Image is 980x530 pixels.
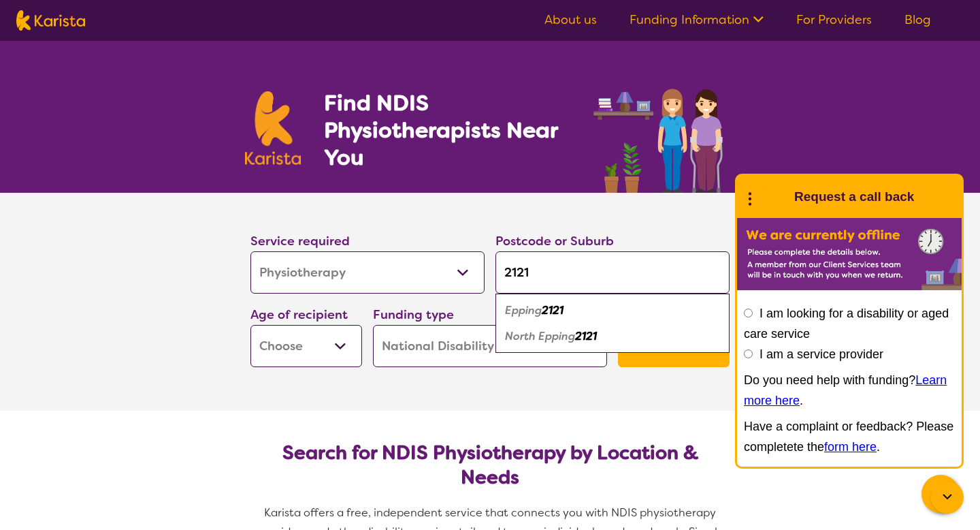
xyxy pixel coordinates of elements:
[542,303,563,317] em: 2121
[544,12,597,28] a: About us
[502,298,723,324] div: Epping 2121
[261,441,719,490] h2: Search for NDIS Physiotherapy by Location & Needs
[737,218,962,290] img: Karista offline chat form to request call back
[744,416,955,457] p: Have a complaint or feedback? Please completete the .
[16,10,85,31] img: Karista logo
[495,251,730,294] input: Type
[502,324,723,349] div: North Epping 2121
[824,440,877,454] a: form here
[904,12,931,28] a: Blog
[759,183,786,211] img: Karista
[744,370,955,411] p: Do you need help with funding? .
[324,89,576,171] h1: Find NDIS Physiotherapists Near You
[921,475,960,513] button: Channel Menu
[744,307,949,341] label: I am looking for a disability or aged care service
[796,12,872,28] a: For Providers
[505,303,542,317] em: Epping
[250,307,348,323] label: Age of recipient
[759,347,883,361] label: I am a service provider
[589,74,735,193] img: physiotherapy
[495,233,614,249] label: Postcode or Suburb
[505,329,575,343] em: North Epping
[250,233,350,249] label: Service required
[373,307,454,323] label: Funding type
[575,329,597,343] em: 2121
[794,187,914,207] h1: Request a call back
[630,12,764,28] a: Funding Information
[245,91,301,165] img: Karista logo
